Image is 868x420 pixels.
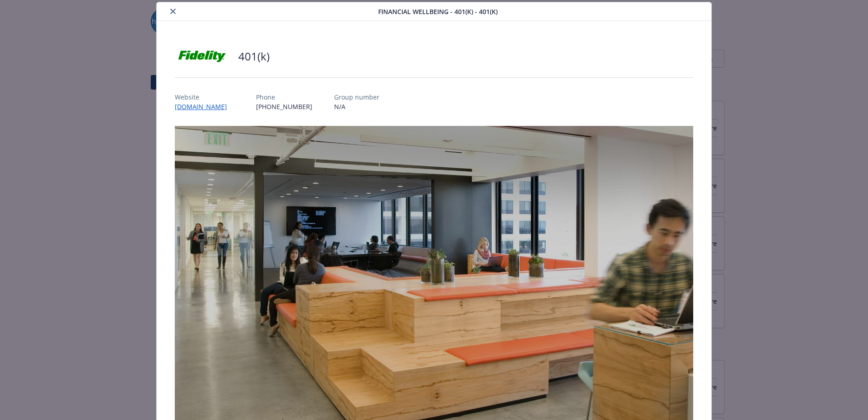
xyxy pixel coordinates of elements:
[256,92,312,102] p: Phone
[168,6,178,17] button: close
[256,102,312,111] p: [PHONE_NUMBER]
[334,92,380,102] p: Group number
[175,92,234,102] p: Website
[334,102,380,111] p: N/A
[175,43,229,70] img: Fidelity Investments
[238,49,270,64] h2: 401(k)
[175,102,234,111] a: [DOMAIN_NAME]
[378,7,498,16] span: Financial Wellbeing - 401(k) - 401(k)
